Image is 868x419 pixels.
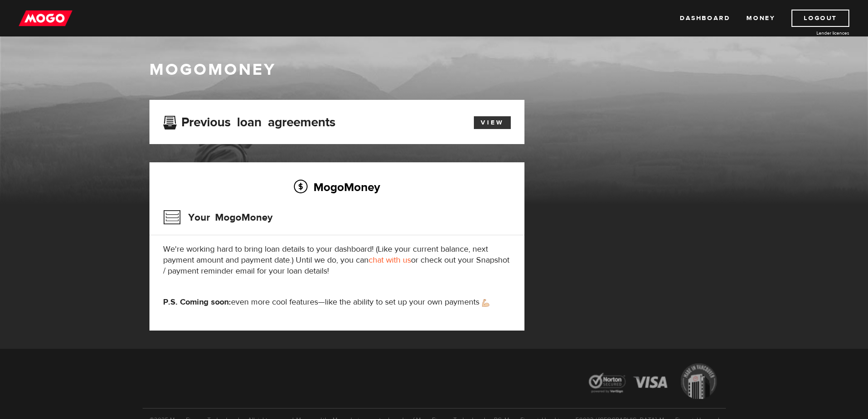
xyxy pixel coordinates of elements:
img: strong arm emoji [482,299,489,307]
p: We're working hard to bring loan details to your dashboard! (Like your current balance, next paym... [163,244,511,277]
a: Dashboard [680,10,730,27]
a: chat with us [369,255,411,265]
p: even more cool features—like the ability to set up your own payments [163,297,511,308]
h1: MogoMoney [149,60,719,79]
a: Lender licences [781,30,849,36]
a: Money [746,10,775,27]
h3: Previous loan agreements [163,115,335,127]
strong: P.S. Coming soon: [163,297,231,307]
a: Logout [791,10,849,27]
h3: Your MogoMoney [163,206,272,229]
h2: MogoMoney [163,177,511,197]
img: legal-icons-92a2ffecb4d32d839781d1b4e4802d7b.png [580,357,726,408]
img: mogo_logo-11ee424be714fa7cbb0f0f49df9e16ec.png [19,10,72,27]
a: View [474,116,511,129]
